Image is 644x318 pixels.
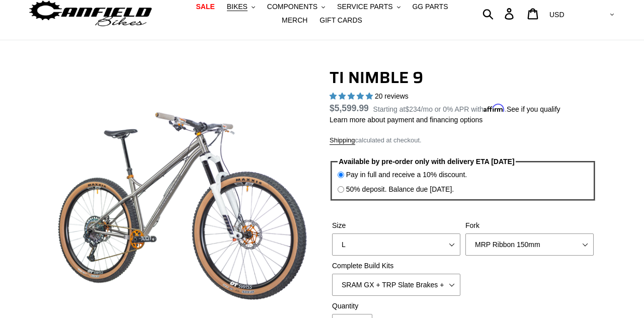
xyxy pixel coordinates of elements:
[330,135,596,145] div: calculated at checkout.
[338,156,516,167] legend: Available by pre-order only with delivery ETA [DATE]
[346,184,454,195] label: 50% deposit. Balance due [DATE].
[484,104,505,112] span: Affirm
[375,92,409,100] span: 20 reviews
[412,3,448,11] span: GG PARTS
[314,14,367,27] a: GIFT CARDS
[277,14,312,27] a: MERCH
[346,170,467,180] label: Pay in full and receive a 10% discount.
[330,92,375,100] span: 4.90 stars
[332,301,460,311] label: Quantity
[332,220,460,231] label: Size
[330,116,482,124] a: Learn more about payment and financing options
[507,105,560,113] a: See if you qualify - Learn more about Affirm Financing (opens in modal)
[337,3,392,11] span: SERVICE PARTS
[196,3,214,11] span: SALE
[319,16,362,25] span: GIFT CARDS
[405,105,421,113] span: $234
[282,16,307,25] span: MERCH
[330,103,369,113] span: $5,599.99
[227,3,248,11] span: BIKES
[330,68,596,87] h1: TI NIMBLE 9
[465,220,594,231] label: Fork
[332,261,460,271] label: Complete Build Kits
[330,136,355,145] a: Shipping
[267,3,317,11] span: COMPONENTS
[373,102,560,115] p: Starting at /mo or 0% APR with .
